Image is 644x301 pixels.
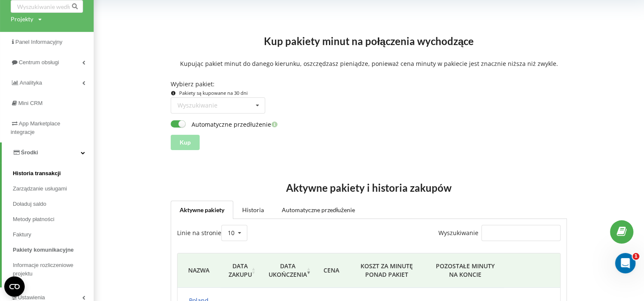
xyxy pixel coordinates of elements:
div: 10 [228,230,235,236]
th: Koszt za minutę ponad pakiet [348,253,426,288]
a: Metody płatności [13,212,94,227]
button: Open CMP widget [4,276,25,297]
span: Faktury [13,230,31,239]
th: Data zakupu: activate to sort column ascending [220,253,260,288]
a: Faktury [13,227,94,242]
span: Pakiety komunikacyjne [13,246,74,254]
a: Aktywne pakiety [171,201,233,219]
h2: Kup pakiety minut na połączenia wychodzące [264,35,474,48]
a: Automatyczne przedłużenie [273,201,364,219]
span: Mini CRM [18,100,43,106]
span: Ustawienia [18,294,45,301]
a: Zarządzanie usługami [13,181,94,196]
span: Analityka [20,80,42,86]
input: Wyszukiwanie [481,225,561,241]
iframe: Intercom live chat [615,253,635,273]
div: Projekty [11,15,33,23]
label: Linie na stronie [177,229,247,237]
form: Wybierz pakiet: [171,80,567,150]
label: Wyszukiwanie [438,229,561,237]
th: Nazwa [177,253,220,288]
small: Pakiety są kupowane na 30 dni [179,90,248,96]
span: Informacje rozliczeniowe projektu [13,261,89,278]
span: Historia transakcji [13,169,61,178]
th: Cena [315,253,348,288]
span: Zarządzanie usługami [13,185,67,193]
span: App Marketplace integracje [11,120,60,135]
span: Doładuj saldo [13,200,46,208]
div: Wyszukiwanie [177,102,218,108]
i: Włącz tę opcję, aby automatycznie przedłużać pakiet w dniu jego zakończenia. Koszty przedłużenia ... [271,121,278,127]
span: Środki [21,149,38,156]
span: 1 [633,253,639,260]
p: Kupując pakiet minut do danego kierunku, oszczędzasz pieniądze, ponieważ cena minuty w pakiecie j... [171,60,567,68]
a: Środki [2,142,94,163]
a: Historia [233,201,273,219]
a: Informacje rozliczeniowe projektu [13,258,94,281]
a: Doładuj saldo [13,196,94,212]
label: Automatyczne przedłużenie [171,119,280,128]
span: Panel Informacyjny [15,39,63,45]
th: Data ukończenia: activate to sort column ascending [260,253,315,288]
span: Metody płatności [13,215,54,224]
a: Historia transakcji [13,166,94,181]
a: Pakiety komunikacyjne [13,242,94,258]
h2: Aktywne pakiety i historia zakupów [171,182,567,195]
th: Pozostałe minuty na koncie [426,253,504,288]
span: Centrum obsługi [19,59,59,65]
